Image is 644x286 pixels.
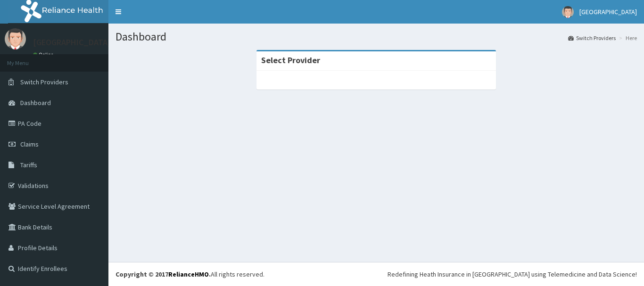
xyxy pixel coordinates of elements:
span: Dashboard [20,98,51,107]
strong: Copyright © 2017 . [116,270,211,278]
a: RelianceHMO [168,270,209,278]
img: User Image [562,6,574,18]
p: [GEOGRAPHIC_DATA] [33,38,111,47]
span: Tariffs [20,161,37,169]
a: Switch Providers [568,34,616,42]
span: Claims [20,140,39,148]
footer: All rights reserved. [108,262,644,286]
li: Here [617,34,637,42]
span: [GEOGRAPHIC_DATA] [579,8,637,16]
h1: Dashboard [116,31,637,43]
strong: Select Provider [261,55,320,65]
div: Redefining Heath Insurance in [GEOGRAPHIC_DATA] using Telemedicine and Data Science! [388,270,637,279]
a: Online [33,51,56,58]
span: Switch Providers [20,78,68,86]
img: User Image [5,28,26,49]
